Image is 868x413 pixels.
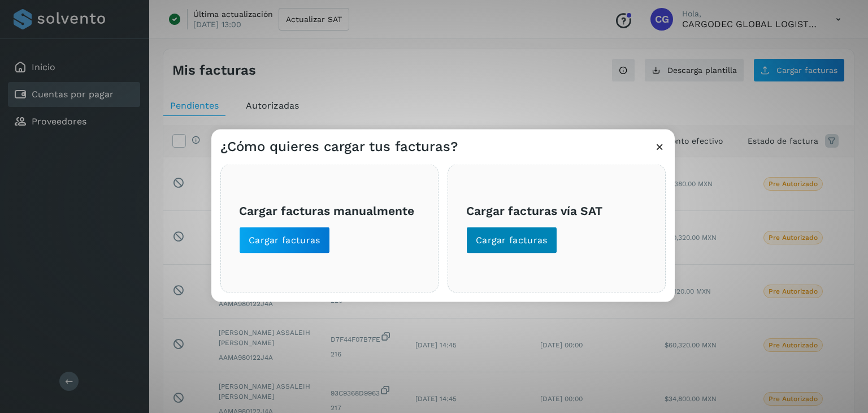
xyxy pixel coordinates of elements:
h3: ¿Cómo quieres cargar tus facturas? [220,139,458,155]
h3: Cargar facturas vía SAT [466,203,647,217]
span: Cargar facturas [476,234,548,247]
button: Cargar facturas [239,227,330,254]
h3: Cargar facturas manualmente [239,203,420,217]
span: Cargar facturas [249,234,320,247]
button: Cargar facturas [466,227,557,254]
